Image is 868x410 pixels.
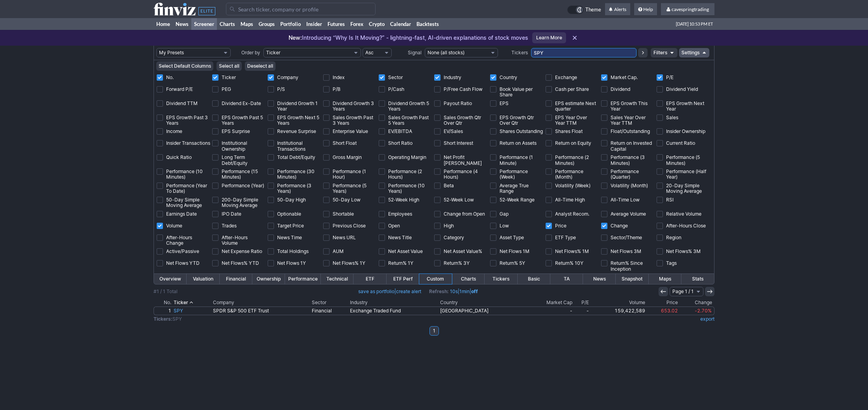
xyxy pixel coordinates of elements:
a: 1 [154,307,172,315]
input: Net Flows% 1Y [323,260,329,266]
input: Performance (10 Years) [379,183,385,189]
span: Performance (5 Minutes) [666,155,709,166]
input: 50-Day Simple Moving Average [157,197,163,203]
a: News [173,18,191,30]
input: Average True Range [490,183,496,189]
a: Snapshot [616,274,648,284]
span: EPS Growth This Year [611,101,655,112]
a: Technical [321,274,353,284]
span: EPS Year Over Year TTM [555,115,598,126]
input: News Time [268,235,274,241]
input: Net Flows 3M [601,248,607,255]
input: Performance (Quarter) [601,168,607,175]
input: Performance (10 Minutes) [157,168,163,175]
span: P/B [333,87,341,92]
a: export [700,316,714,322]
span: Exchange [555,75,577,80]
span: EPS Growth Past 3 Years [166,115,210,126]
span: Dividend Growth 1 Year [277,101,321,112]
a: Learn More [532,32,566,43]
input: EPS Growth Past 5 Years [212,115,218,121]
span: Industry [444,75,461,80]
input: IPO Date [212,211,218,217]
input: Price [546,223,552,229]
input: Trades [212,223,218,229]
input: Short Interest [434,140,440,146]
input: EPS Growth Next 5 Years [268,115,274,121]
input: All-Time Low [601,197,607,203]
input: High [434,223,440,229]
input: Net Flows% 3M [657,248,663,255]
a: 159,422,589 [590,307,646,315]
span: EV/Sales [444,129,463,134]
a: Filters [651,48,677,57]
a: save as portfolio [358,288,394,294]
input: Gross Margin [323,154,329,161]
span: Performance (10 Minutes) [166,169,210,180]
span: Theme [585,6,601,14]
input: Performance (2 Hours) [379,168,385,175]
input: Low [490,223,496,229]
span: PEG [222,87,231,92]
input: Return on Equity [546,140,552,146]
span: Insider Transactions [166,140,210,146]
input: Operating Margin [379,154,385,161]
input: News Title [379,235,385,241]
span: New: [289,34,302,41]
a: Exchange Traded Fund [349,307,439,315]
span: No. [166,75,174,80]
span: Ticker [222,75,236,80]
input: P/Cash [379,86,385,92]
span: Performance (Week) [500,169,544,180]
span: P/Cash [388,87,404,92]
input: Performance (Year To Date) [157,183,163,189]
span: Sales Growth Past 3 Years [333,115,375,126]
span: Gross Margin [333,155,362,160]
button: Select all [217,61,242,71]
span: 653.02 [661,308,678,314]
a: [GEOGRAPHIC_DATA] [439,307,525,315]
input: After-Hours Change [157,235,163,241]
a: 653.02 [646,307,679,315]
input: EPS Growth Past 3 Years [157,115,163,121]
span: Order by [241,50,260,55]
span: [DATE] 10:53 PM ET [676,18,713,30]
span: Institutional Ownership [222,140,264,152]
span: Insider Ownership [666,129,705,134]
input: Region [657,235,663,241]
input: Shortable [323,211,329,217]
input: Return% 3Y [434,260,440,266]
input: 52-Week Low [434,197,440,203]
input: News URL [323,235,329,241]
input: EV/Sales [434,128,440,135]
input: P/S [268,86,274,92]
input: EV/EBITDA [379,128,385,135]
a: Calendar [387,18,414,30]
input: Industry [434,74,440,81]
input: Performance (Week) [490,168,496,175]
input: Net Asset Value% [434,248,440,255]
input: P/B [323,86,329,92]
input: Float/Outstanding [601,128,607,135]
span: Float/Outstanding [611,129,650,134]
span: Shares Float [555,129,583,134]
input: Return on Invested Capital [601,140,607,146]
b: 1 [433,326,435,336]
input: Performance (5 Minutes) [657,154,663,161]
span: EPS Growth Qtr Over Qtr [500,115,544,126]
input: Net Flows% 1M [546,248,552,255]
a: ETF Perf [387,274,419,284]
input: Performance (4 Hours) [434,168,440,175]
input: Target Price [268,223,274,229]
span: Performance (2 Minutes) [555,155,598,166]
input: Change from Open [434,211,440,217]
a: Help [634,3,657,16]
a: Stats [681,274,714,284]
span: Dividend Yield [666,87,698,92]
span: EPS [500,101,509,106]
input: Dividend Growth 3 Years [323,100,329,107]
a: 10s [450,288,458,294]
input: Net Expense Ratio [212,248,218,255]
input: Performance (30 Minutes) [268,168,274,175]
input: Dividend Growth 1 Year [268,100,274,107]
